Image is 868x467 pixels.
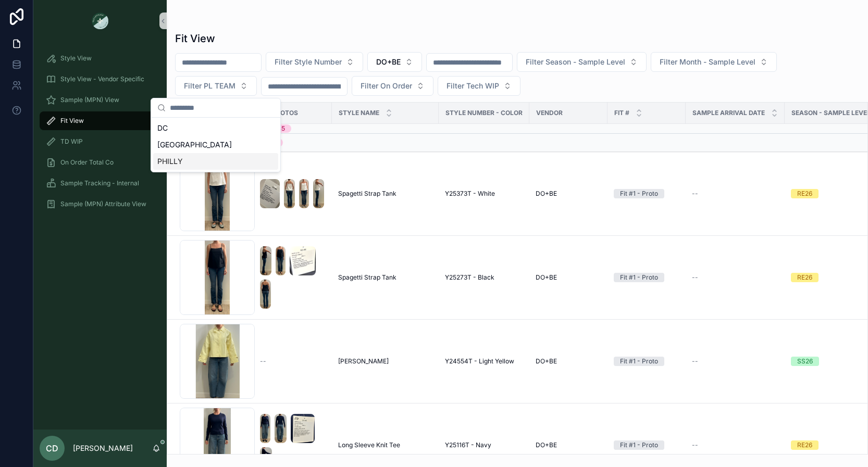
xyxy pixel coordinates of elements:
img: Screenshot-2025-08-12-at-10.01.05-AM.png [276,246,286,275]
span: Filter On Order [361,81,412,91]
a: -- [692,190,778,198]
img: Screenshot-2025-08-11-at-11.35.02-AM.png [291,414,315,443]
a: Fit #1 - Proto [614,440,679,450]
span: Fit View [60,117,84,125]
p: [PERSON_NAME] [73,443,133,453]
a: DO+BE [536,441,601,449]
a: Y25373T - White [445,190,523,198]
div: Suggestions [151,118,280,172]
span: Sample (MPN) View [60,96,119,104]
span: DO+BE [536,190,557,198]
span: DO+BE [536,357,557,365]
div: RE26 [797,440,812,450]
a: Y24554T - Light Yellow [445,357,523,365]
h1: Fit View [175,31,215,46]
img: Screenshot-2025-08-12-at-10.18.16-AM.png [284,179,295,208]
span: CD [46,442,58,455]
a: Sample Tracking - Internal [40,174,160,193]
span: Fit # [614,109,629,117]
span: Y25273T - Black [445,273,494,282]
div: scrollable content [33,42,167,227]
span: DO+BE [536,273,557,282]
div: [GEOGRAPHIC_DATA] [153,136,278,153]
img: App logo [92,12,108,29]
a: On Order Total Co [40,153,160,172]
a: Fit #1 - Proto [614,357,679,366]
span: Style View - Vendor Specific [60,75,144,83]
button: Select Button [517,52,647,72]
span: -- [692,273,698,282]
span: DO+BE [536,441,557,449]
span: [PERSON_NAME] [338,357,389,365]
span: Y25373T - White [445,190,495,198]
a: TD WIP [40,132,160,151]
span: Spagetti Strap Tank [338,273,396,282]
img: Screenshot-2025-08-11-at-11.34.54-AM.png [275,414,286,443]
a: Fit View [40,111,160,130]
span: TD WIP [60,137,83,146]
a: DO+BE [536,190,601,198]
button: Select Button [367,52,422,72]
a: Screenshot-2025-08-12-at-10.18.03-AM.pngScreenshot-2025-08-12-at-10.18.16-AM.pngScreenshot-2025-0... [260,179,326,208]
a: DO+BE [536,357,601,365]
a: Screenshot-2025-08-12-at-10.01.18-AM.pngScreenshot-2025-08-12-at-10.01.05-AM.pngScreenshot-2025-0... [260,246,326,309]
img: Screenshot-2025-08-12-at-10.01.40-AM.png [290,246,316,275]
a: Sample (MPN) Attribute View [40,195,160,213]
span: Filter Style Number [275,57,342,67]
a: Long Sleeve Knit Tee [338,441,432,449]
span: Sample Tracking - Internal [60,179,139,187]
span: Filter Season - Sample Level [526,57,625,67]
div: Fit #1 - Proto [620,273,658,282]
div: Fit #1 - Proto [620,440,658,450]
div: Fit #1 - Proto [620,357,658,366]
span: On Order Total Co [60,158,114,167]
button: Select Button [438,76,520,96]
img: Screenshot-2025-08-12-at-10.01.35-AM.png [260,280,271,309]
a: -- [692,441,778,449]
div: RE26 [797,273,812,282]
a: [PERSON_NAME] [338,357,432,365]
span: Filter Tech WIP [447,81,499,91]
span: Sample Arrival Date [692,109,765,117]
a: DO+BE [536,273,601,282]
a: Spagetti Strap Tank [338,273,432,282]
button: Select Button [266,52,363,72]
img: Screenshot-2025-08-12-at-10.18.03-AM.png [260,179,280,208]
span: Y25116T - Navy [445,441,491,449]
span: Filter Month - Sample Level [660,57,755,67]
a: Fit #1 - Proto [614,189,679,198]
img: Screenshot-2025-08-12-at-10.18.07-AM.png [299,179,309,208]
a: -- [692,273,778,282]
img: Screenshot-2025-08-12-at-10.18.11-AM.png [313,179,324,208]
button: Select Button [175,76,257,96]
span: Vendor [536,109,563,117]
a: Sample (MPN) View [40,91,160,109]
a: Y25116T - Navy [445,441,523,449]
div: PHILLY [153,153,278,170]
div: RE26 [797,189,812,198]
span: Style Number - Color [445,109,523,117]
span: Spagetti Strap Tank [338,190,396,198]
div: SS26 [797,357,813,366]
a: -- [260,357,326,365]
span: Sample (MPN) Attribute View [60,200,146,208]
a: Spagetti Strap Tank [338,190,432,198]
span: Style View [60,54,92,62]
span: DO+BE [376,57,401,67]
span: -- [692,441,698,449]
img: Screenshot-2025-08-12-at-10.01.18-AM.png [260,246,271,275]
span: -- [260,357,266,365]
div: DC [153,120,278,136]
img: Screenshot-2025-08-11-at-11.34.46-AM.png [260,414,270,443]
div: Fit #1 - Proto [620,189,658,198]
a: Style View - Vendor Specific [40,70,160,89]
a: Style View [40,49,160,68]
a: Y25273T - Black [445,273,523,282]
a: -- [692,357,778,365]
span: -- [692,190,698,198]
button: Select Button [651,52,777,72]
span: Y24554T - Light Yellow [445,357,514,365]
span: -- [692,357,698,365]
a: Fit #1 - Proto [614,273,679,282]
span: Filter PL TEAM [184,81,235,91]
